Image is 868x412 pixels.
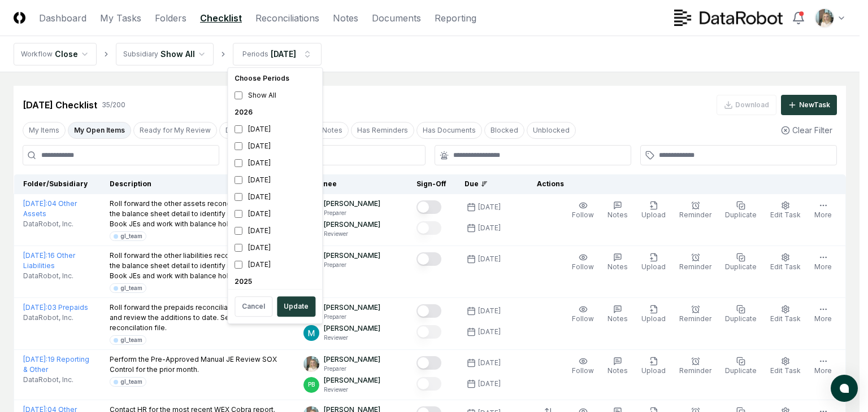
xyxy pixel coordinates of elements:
button: Update [277,296,315,317]
div: Choose Periods [230,70,320,87]
button: Cancel [235,296,272,317]
div: [DATE] [230,256,320,273]
div: [DATE] [230,138,320,155]
div: 2025 [230,273,320,290]
div: [DATE] [230,189,320,205]
div: [DATE] [230,205,320,222]
div: [DATE] [230,239,320,256]
div: [DATE] [230,172,320,189]
div: [DATE] [230,155,320,172]
div: 2026 [230,104,320,121]
div: [DATE] [230,121,320,138]
div: [DATE] [230,222,320,239]
div: Show All [230,87,320,104]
